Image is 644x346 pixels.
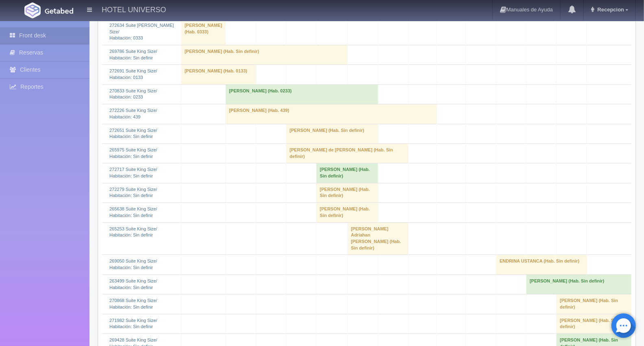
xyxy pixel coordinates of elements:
[24,2,41,18] img: Getabed
[286,143,408,163] td: [PERSON_NAME] de [PERSON_NAME] (Hab. Sin definir)
[109,147,157,159] a: 265975 Suite King Size/Habitación: Sin definir
[109,298,157,309] a: 270868 Suite King Size/Habitación: Sin definir
[109,49,157,60] a: 269786 Suite King Size/Habitación: Sin definir
[557,294,631,314] td: [PERSON_NAME] (Hab. Sin definir)
[109,167,157,178] a: 272717 Suite King Size/Habitación: Sin definir
[109,226,157,238] a: 265253 Suite King Size/Habitación: Sin definir
[596,7,624,13] span: Recepcion
[526,274,631,294] td: [PERSON_NAME] (Hab. Sin definir)
[317,163,378,183] td: [PERSON_NAME] (Hab. Sin definir)
[109,318,157,329] a: 271982 Suite King Size/Habitación: Sin definir
[109,68,157,80] a: 272691 Suite King Size/Habitación: 0133
[109,206,157,218] a: 265638 Suite King Size/Habitación: Sin definir
[496,255,587,274] td: ENDRINA USTANCA (Hab. Sin definir)
[109,128,157,139] a: 272651 Suite King Size/Habitación: Sin definir
[109,23,174,40] a: 272634 Suite [PERSON_NAME] Size/Habitación: 0333
[317,183,378,202] td: [PERSON_NAME] (Hab. Sin definir)
[181,65,256,84] td: [PERSON_NAME] (Hab. 0133)
[226,104,437,124] td: [PERSON_NAME] (Hab. 439)
[45,8,73,14] img: Getabed
[557,314,631,333] td: [PERSON_NAME] (Hab. Sin definir)
[226,84,378,104] td: [PERSON_NAME] (Hab. 0233)
[181,19,225,45] td: [PERSON_NAME] (Hab. 0333)
[347,222,408,255] td: [PERSON_NAME] Adriahan [PERSON_NAME] (Hab. Sin definir)
[109,278,157,290] a: 263499 Suite King Size/Habitación: Sin definir
[286,124,378,143] td: [PERSON_NAME] (Hab. Sin definir)
[181,45,347,64] td: [PERSON_NAME] (Hab. Sin definir)
[109,88,157,100] a: 270833 Suite King Size/Habitación: 0233
[109,258,157,270] a: 269050 Suite King Size/Habitación: Sin definir
[109,187,157,198] a: 272279 Suite King Size/Habitación: Sin definir
[109,108,157,119] a: 272226 Suite King Size/Habitación: 439
[317,203,378,222] td: [PERSON_NAME] (Hab. Sin definir)
[102,4,166,14] h4: HOTEL UNIVERSO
